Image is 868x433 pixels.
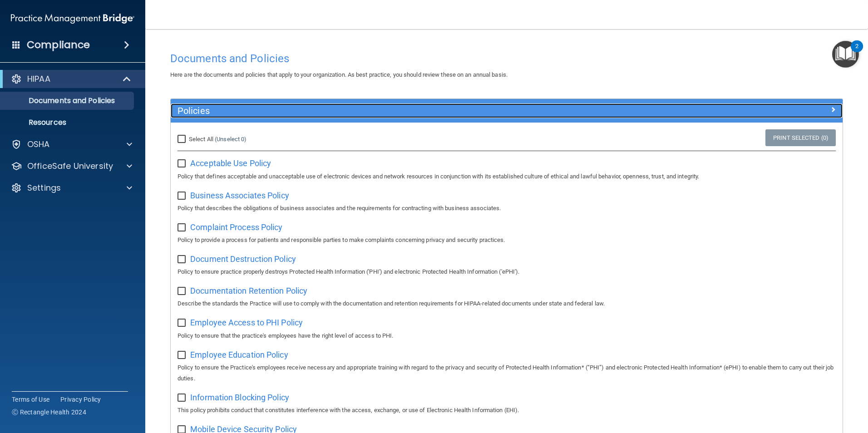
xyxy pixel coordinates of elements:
[27,74,50,84] p: HIPAA
[215,136,247,143] a: (Unselect 0)
[11,74,132,84] a: HIPAA
[178,298,836,309] p: Describe the standards the Practice will use to comply with the documentation and retention requi...
[190,158,271,168] span: Acceptable Use Policy
[11,139,132,150] a: OSHA
[11,161,132,172] a: OfficeSafe University
[60,395,101,404] a: Privacy Policy
[170,71,508,78] span: Here are the documents and policies that apply to your organization. As best practice, you should...
[11,182,132,193] a: Settings
[832,41,859,68] button: Open Resource Center, 2 new notifications
[27,182,61,193] p: Settings
[190,318,303,327] span: Employee Access to PHI Policy
[178,235,836,246] p: Policy to provide a process for patients and responsible parties to make complaints concerning pr...
[178,203,836,214] p: Policy that describes the obligations of business associates and the requirements for contracting...
[178,362,836,384] p: Policy to ensure the Practice's employees receive necessary and appropriate training with regard ...
[190,254,296,264] span: Document Destruction Policy
[12,395,49,404] a: Terms of Use
[178,171,836,182] p: Policy that defines acceptable and unacceptable use of electronic devices and network resources i...
[178,330,836,341] p: Policy to ensure that the practice's employees have the right level of access to PHI.
[6,96,130,105] p: Documents and Policies
[170,53,843,64] h4: Documents and Policies
[765,129,836,146] a: Print Selected (0)
[711,369,857,405] iframe: Drift Widget Chat Controller
[190,350,288,359] span: Employee Education Policy
[178,103,836,118] a: Policies
[178,266,836,277] p: Policy to ensure practice properly destroys Protected Health Information ('PHI') and electronic P...
[190,393,289,402] span: Information Blocking Policy
[12,408,86,417] span: Ⓒ Rectangle Health 2024
[190,191,289,200] span: Business Associates Policy
[178,136,188,143] input: Select All (Unselect 0)
[178,106,668,116] h5: Policies
[190,286,307,295] span: Documentation Retention Policy
[27,161,113,172] p: OfficeSafe University
[11,10,134,28] img: PMB logo
[178,405,836,416] p: This policy prohibits conduct that constitutes interference with the access, exchange, or use of ...
[190,222,282,232] span: Complaint Process Policy
[189,136,213,143] span: Select All
[27,39,90,51] h4: Compliance
[855,46,858,58] div: 2
[27,139,50,150] p: OSHA
[6,118,130,127] p: Resources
